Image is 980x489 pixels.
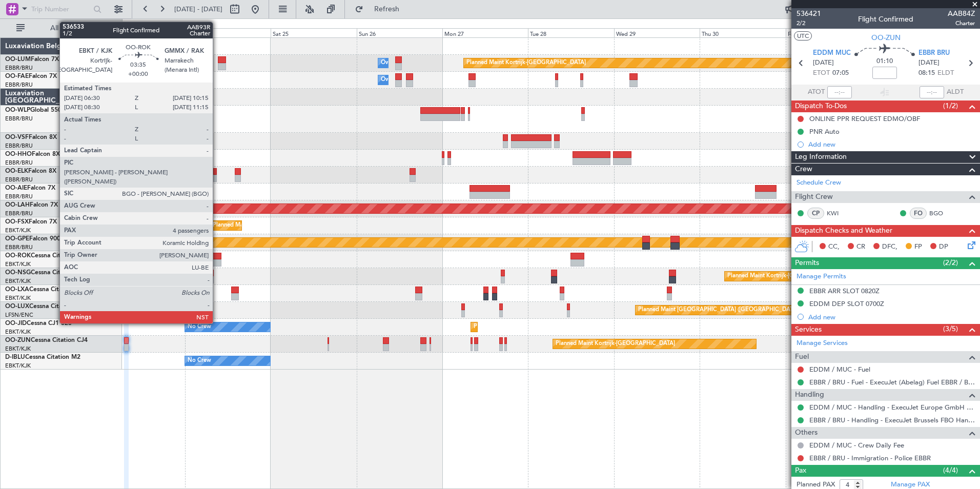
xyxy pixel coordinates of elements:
span: OO-HHO [5,151,32,157]
a: EDDM / MUC - Handling - ExecuJet Europe GmbH EDDM / MUC [809,403,975,412]
div: Planned Maint Kortrijk-[GEOGRAPHIC_DATA] [213,218,332,233]
span: [DATE] [813,58,834,68]
div: Tue 28 [528,28,614,37]
span: OO-LUX [5,303,29,310]
span: All Aircraft [27,25,108,32]
span: ETOT [813,68,830,78]
div: Flight Confirmed [858,14,913,25]
div: EBBR ARR SLOT 0820Z [809,287,880,295]
div: Owner Melsbroek Air Base [381,72,451,88]
a: EBBR/BRU [5,64,33,72]
div: No Crew [188,353,211,369]
a: KWI [827,209,850,218]
span: Flight Crew [795,191,833,203]
a: EBBR/BRU [5,115,33,123]
span: ELDT [937,68,954,78]
a: EBBR/BRU [5,210,33,217]
input: Trip Number [31,2,90,17]
span: OO-LAH [5,202,30,208]
span: Leg Information [795,151,847,163]
span: DP [939,242,948,252]
span: OO-VSF [5,134,29,140]
a: Manage Permits [797,272,846,282]
button: All Aircraft [11,20,111,36]
div: Planned Maint [GEOGRAPHIC_DATA] ([GEOGRAPHIC_DATA]) [638,302,800,318]
a: OO-JIDCessna CJ1 525 [5,320,72,327]
a: D-IBLUCessna Citation M2 [5,354,80,360]
div: Fri 24 [185,28,271,37]
a: OO-FSXFalcon 7X [5,219,57,225]
a: OO-WLPGlobal 5500 [5,107,65,113]
a: EBBR/BRU [5,243,33,251]
div: Planned Maint Kortrijk-[GEOGRAPHIC_DATA] [556,336,675,352]
span: Others [795,427,818,439]
span: OO-ELK [5,168,28,174]
span: OO-GPE [5,236,29,242]
span: [DATE] - [DATE] [174,5,222,14]
span: (4/4) [943,465,958,476]
span: Charter [948,19,975,28]
a: EDDM / MUC - Fuel [809,365,870,374]
span: ATOT [808,87,825,97]
span: Pax [795,465,806,477]
a: OO-VSFFalcon 8X [5,134,57,140]
span: FP [914,242,922,252]
a: EBKT/KJK [5,345,31,353]
div: [DATE] [124,21,141,29]
a: EBBR/BRU [5,159,33,167]
div: Thu 30 [700,28,785,37]
span: Dispatch To-Dos [795,100,847,112]
div: EDDM DEP SLOT 0700Z [809,299,884,308]
span: 536421 [797,8,821,19]
span: CR [856,242,865,252]
span: (2/2) [943,257,958,268]
span: OO-JID [5,320,27,327]
span: OO-LUM [5,56,31,63]
a: EDDM / MUC - Crew Daily Fee [809,441,904,450]
div: Owner Melsbroek Air Base [381,55,451,71]
span: EBBR BRU [918,48,950,58]
div: Planned Maint Kortrijk-[GEOGRAPHIC_DATA] [466,55,586,71]
span: OO-WLP [5,107,30,113]
a: OO-NSGCessna Citation CJ4 [5,270,88,276]
a: EBBR/BRU [5,81,33,89]
span: Crew [795,164,812,175]
div: FO [910,208,927,219]
a: OO-ROKCessna Citation CJ4 [5,253,88,259]
a: Schedule Crew [797,178,841,188]
div: Add new [808,140,975,149]
span: OO-AIE [5,185,27,191]
span: OO-ZUN [871,32,901,43]
div: Thu 23 [99,28,185,37]
span: AAB84Z [948,8,975,19]
button: UTC [794,31,812,40]
span: Permits [795,257,819,269]
div: PNR Auto [809,127,840,136]
span: OO-FSX [5,219,29,225]
input: --:-- [827,86,852,98]
span: OO-FAE [5,73,29,79]
a: OO-LAHFalcon 7X [5,202,58,208]
div: Planned Maint Kortrijk-[GEOGRAPHIC_DATA] [127,252,247,267]
span: Fuel [795,351,809,363]
button: Refresh [350,1,412,17]
a: EBBR/BRU [5,193,33,200]
div: Sat 25 [271,28,356,37]
div: Wed 29 [614,28,700,37]
a: LFSN/ENC [5,311,33,319]
span: [DATE] [918,58,940,68]
a: EBKT/KJK [5,328,31,336]
span: OO-ROK [5,253,31,259]
a: EBBR / BRU - Handling - ExecuJet Brussels FBO Handling Abelag [809,416,975,424]
div: Planned Maint Kortrijk-[GEOGRAPHIC_DATA] [727,269,847,284]
a: OO-LUXCessna Citation CJ4 [5,303,86,310]
span: OO-NSG [5,270,31,276]
div: Planned Maint Kortrijk-[GEOGRAPHIC_DATA] [474,319,593,335]
a: OO-ELKFalcon 8X [5,168,56,174]
a: EBBR / BRU - Immigration - Police EBBR [809,454,931,462]
div: ONLINE PPR REQUEST EDMO/OBF [809,114,920,123]
a: EBKT/KJK [5,260,31,268]
a: EBKT/KJK [5,277,31,285]
a: OO-ZUNCessna Citation CJ4 [5,337,88,343]
span: 01:10 [876,56,893,67]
